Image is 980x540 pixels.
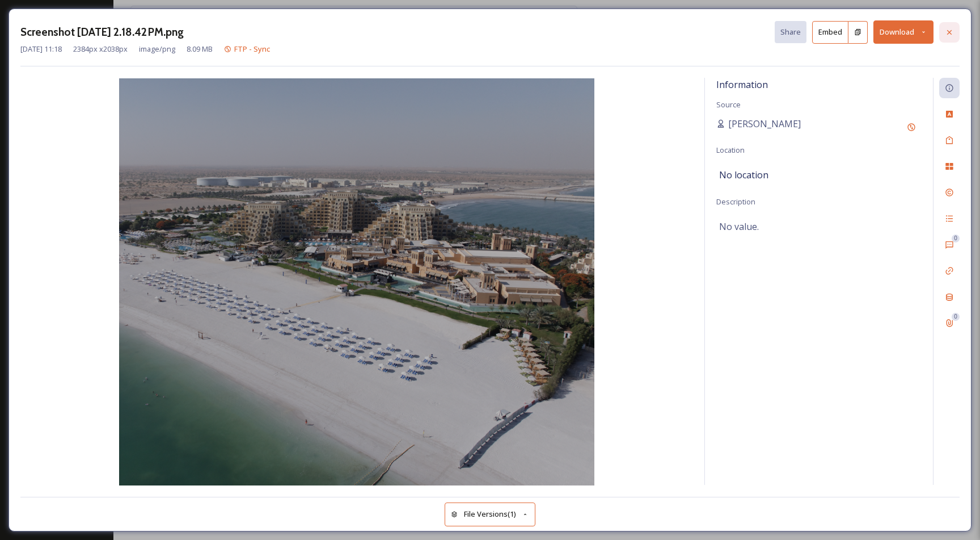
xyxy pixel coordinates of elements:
[952,313,960,321] div: 0
[719,220,759,233] span: No value.
[716,99,741,110] span: Source
[20,78,693,485] img: Screenshot%202025-06-16%20at%202.18.42%E2%80%AFPM.png
[73,44,128,55] span: 2384 px x 2038 px
[20,24,184,40] h3: Screenshot [DATE] 2.18.42 PM.png
[873,20,933,44] button: Download
[234,44,270,54] span: FTP - Sync
[775,21,806,43] button: Share
[187,44,213,55] span: 8.09 MB
[445,503,535,526] button: File Versions(1)
[716,196,755,207] span: Description
[719,168,768,182] span: No location
[728,117,801,131] span: [PERSON_NAME]
[20,44,62,55] span: [DATE] 11:18
[812,21,848,44] button: Embed
[952,235,960,242] div: 0
[716,78,768,91] span: Information
[716,145,745,155] span: Location
[139,44,175,55] span: image/png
